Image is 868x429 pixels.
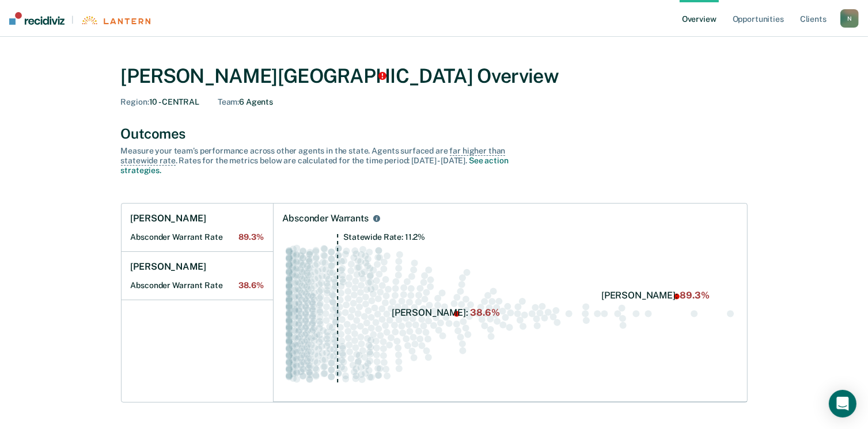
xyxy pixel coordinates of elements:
[218,97,239,106] span: Team :
[121,146,506,166] span: far higher than statewide rate
[131,213,206,224] h1: [PERSON_NAME]
[377,71,388,81] div: Tooltip anchor
[121,146,524,175] div: Measure your team’s performance across other agent s in the state. Agent s surfaced are . Rates f...
[121,97,199,107] div: 10 - CENTRAL
[840,9,859,28] button: N
[371,213,382,224] button: Absconder Warrants
[829,390,856,417] div: Open Intercom Messenger
[283,233,738,393] div: Swarm plot of all absconder warrant rates in the state for ALL caseloads, highlighting values of ...
[122,252,273,300] a: [PERSON_NAME]Absconder Warrant Rate38.6%
[238,232,263,242] span: 89.3%
[121,97,149,106] span: Region :
[283,213,369,224] div: Absconder Warrants
[9,12,65,25] img: Recidiviz
[218,97,273,107] div: 6 Agents
[65,15,81,25] span: |
[238,281,263,290] span: 38.6%
[81,16,150,25] img: Lantern
[131,281,264,290] h2: Absconder Warrant Rate
[121,125,748,142] div: Outcomes
[343,232,425,242] tspan: Statewide Rate: 11.2%
[131,232,264,242] h2: Absconder Warrant Rate
[122,204,273,252] a: [PERSON_NAME]Absconder Warrant Rate89.3%
[9,12,150,25] a: |
[121,156,509,175] a: See action strategies.
[121,64,748,88] div: [PERSON_NAME][GEOGRAPHIC_DATA] Overview
[131,261,206,273] h1: [PERSON_NAME]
